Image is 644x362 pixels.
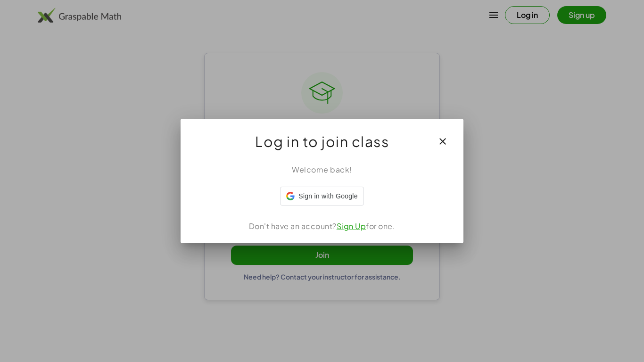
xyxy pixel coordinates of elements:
[192,221,452,232] div: Don't have an account? for one.
[298,191,357,201] span: Sign in with Google
[192,164,452,175] div: Welcome back!
[255,130,389,153] span: Log in to join class
[337,221,366,231] a: Sign Up
[280,187,363,206] div: Sign in with Google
